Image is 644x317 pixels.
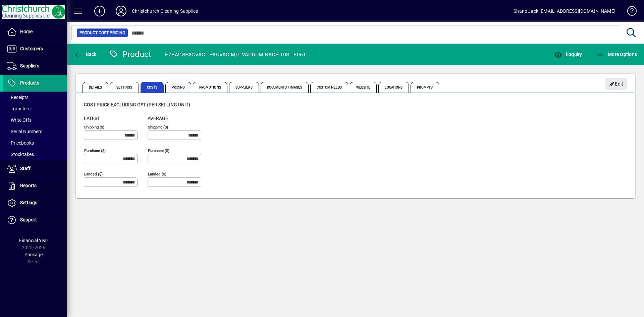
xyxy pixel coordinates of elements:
[7,152,34,157] span: Stocktakes
[148,148,169,153] mat-label: Purchase ($)
[79,30,125,36] span: Product Cost Pricing
[84,125,104,129] mat-label: Shipping ($)
[19,238,48,243] span: Financial Year
[165,82,191,93] span: Pricing
[378,82,409,93] span: Locations
[3,177,67,194] a: Reports
[7,95,29,100] span: Receipts
[110,5,132,17] button: Profile
[3,58,67,74] a: Suppliers
[3,149,67,160] a: Stocktakes
[3,126,67,137] a: Serial Numbers
[261,82,309,93] span: Documents / Images
[3,160,67,177] a: Staff
[552,48,584,60] button: Enquiry
[554,52,582,57] span: Enquiry
[148,125,168,129] mat-label: Shipping ($)
[141,82,164,93] span: Costs
[24,252,43,257] span: Package
[514,6,615,16] div: Shane Jack [EMAIL_ADDRESS][DOMAIN_NAME]
[605,78,627,90] button: Edit
[20,29,33,34] span: Home
[20,166,31,171] span: Staff
[193,82,227,93] span: Promotions
[3,195,67,211] a: Settings
[7,117,32,123] span: Write Offs
[310,82,348,93] span: Custom Fields
[229,82,259,93] span: Suppliers
[84,148,106,153] mat-label: Purchase ($)
[3,137,67,149] a: Pricebooks
[3,23,67,40] a: Home
[7,140,34,146] span: Pricebooks
[84,102,190,107] span: Cost price excluding GST (per selling unit)
[148,116,168,121] span: Average
[595,48,639,60] button: More Options
[67,48,104,60] app-page-header-button: Back
[411,82,439,93] span: Prompts
[84,116,100,121] span: Latest
[83,82,108,93] span: Details
[20,183,37,188] span: Reports
[165,49,306,60] div: FZBAGSPACVAC - PACVAC M/L VACUUM BAGS 10S - F061
[7,106,31,111] span: Transfers
[20,217,37,222] span: Support
[3,114,67,126] a: Write Offs
[3,41,67,57] a: Customers
[3,103,67,114] a: Transfers
[7,129,42,134] span: Serial Numbers
[3,212,67,228] a: Support
[609,78,624,90] span: Edit
[110,82,139,93] span: Settings
[20,46,43,51] span: Customers
[84,172,103,176] mat-label: Landed ($)
[20,200,37,205] span: Settings
[72,48,98,60] button: Back
[148,172,166,176] mat-label: Landed ($)
[74,52,97,57] span: Back
[596,52,637,57] span: More Options
[109,49,152,60] div: Product
[20,80,39,86] span: Products
[89,5,110,17] button: Add
[20,63,39,68] span: Suppliers
[622,1,636,23] a: Knowledge Base
[350,82,377,93] span: Website
[3,92,67,103] a: Receipts
[132,6,198,16] div: Christchurch Cleaning Supplies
